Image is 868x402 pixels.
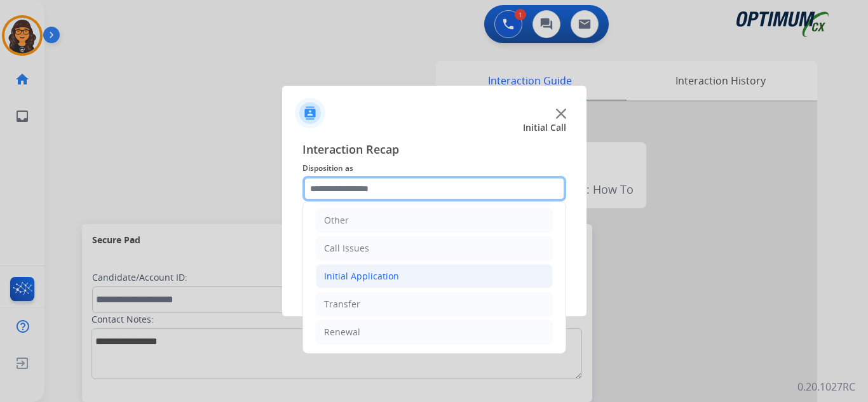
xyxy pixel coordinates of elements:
[324,242,369,255] div: Call Issues
[302,161,566,176] span: Disposition as
[324,214,349,227] div: Other
[324,298,360,311] div: Transfer
[295,98,325,128] img: contactIcon
[523,121,566,134] span: Initial Call
[324,326,360,338] div: Renewal
[797,379,855,394] p: 0.20.1027RC
[302,140,566,161] span: Interaction Recap
[324,270,399,283] div: Initial Application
